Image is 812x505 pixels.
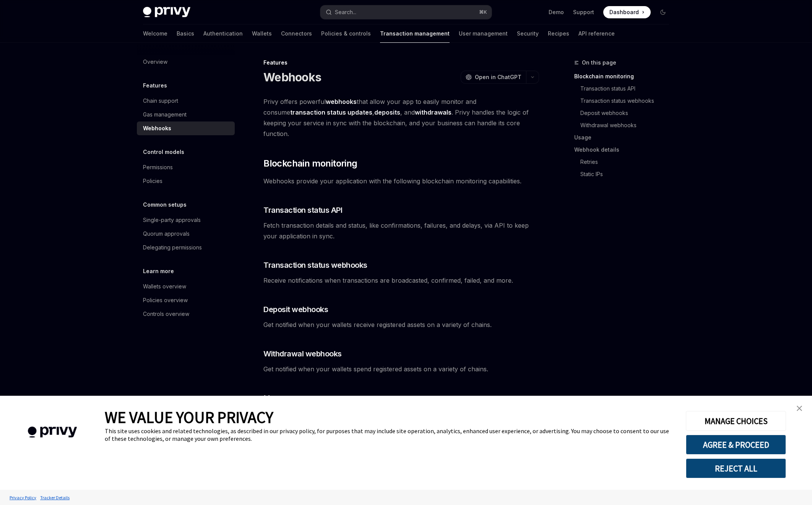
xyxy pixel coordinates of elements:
span: ⌘ K [479,9,487,15]
a: Dashboard [603,6,651,18]
span: Privy offers powerful that allow your app to easily monitor and consume , , and . Privy handles t... [263,96,539,139]
span: Receive notifications when transactions are broadcasted, confirmed, failed, and more. [263,275,539,286]
span: Blockchain monitoring [263,157,357,170]
img: dark logo [143,7,190,18]
span: Get notified when your wallets receive registered assets on a variety of chains. [263,319,539,330]
a: API reference [578,24,615,43]
a: Controls overview [137,307,235,321]
div: Webhooks [143,124,171,133]
a: Gas management [137,108,235,121]
a: Single-party approvals [137,213,235,227]
div: Policies overview [143,296,188,305]
a: Policies [137,174,235,188]
h5: Features [143,81,167,90]
span: Get notified when your wallets spend registered assets on a variety of chains. [263,364,539,374]
div: Permissions [143,163,173,172]
span: Fetch transaction details and status, like confirmations, failures, and delays, via API to keep y... [263,220,539,241]
span: Webhooks provide your application with the following blockchain monitoring capabilities. [263,176,539,186]
span: Dashboard [609,8,639,16]
button: Open in ChatGPT [461,71,526,84]
a: Transaction management [380,24,450,43]
div: This site uses cookies and related technologies, as described in our privacy policy, for purposes... [105,427,674,442]
span: Usage [263,393,291,405]
button: MANAGE CHOICES [686,411,786,431]
strong: withdrawals [415,108,451,116]
a: User management [459,24,508,43]
button: Open search [320,5,492,19]
div: Wallets overview [143,282,186,291]
span: On this page [582,58,616,67]
div: Gas management [143,110,187,119]
button: AGREE & PROCEED [686,435,786,455]
h1: Webhooks [263,70,321,84]
a: Webhook details [574,144,675,156]
div: Overview [143,57,167,66]
a: Overview [137,55,235,69]
a: Webhooks [137,121,235,135]
div: Quorum approvals [143,229,190,238]
a: Transaction status API [574,83,675,95]
span: WE VALUE YOUR PRIVACY [105,407,273,427]
strong: webhooks [326,98,357,105]
a: Delegating permissions [137,241,235,254]
a: Withdrawal webhooks [574,119,675,131]
h5: Learn more [143,267,174,276]
h5: Control models [143,147,184,157]
a: Security [517,24,539,43]
strong: deposits [374,108,400,116]
div: Controls overview [143,309,189,319]
a: Connectors [281,24,312,43]
a: Usage [574,131,675,144]
img: company logo [11,416,93,449]
button: REJECT ALL [686,458,786,478]
a: Privacy Policy [8,491,38,504]
div: Delegating permissions [143,243,202,252]
a: Authentication [203,24,243,43]
a: Wallets overview [137,280,235,293]
a: Blockchain monitoring [574,70,675,83]
div: Features [263,59,539,66]
span: Deposit webhooks [263,304,328,315]
a: Retries [574,156,675,168]
span: Transaction status API [263,205,342,215]
a: Policies & controls [321,24,371,43]
a: Tracker Details [38,491,71,504]
a: Wallets [252,24,272,43]
div: Chain support [143,96,178,105]
a: Support [573,8,594,16]
a: Permissions [137,160,235,174]
a: Static IPs [574,168,675,180]
div: Policies [143,176,162,186]
img: close banner [797,406,802,411]
span: Transaction status webhooks [263,260,367,270]
a: Demo [549,8,564,16]
span: Open in ChatGPT [475,73,521,81]
a: Chain support [137,94,235,108]
div: Single-party approvals [143,215,201,225]
strong: transaction status updates [290,108,372,116]
a: Recipes [548,24,569,43]
a: Transaction status webhooks [574,95,675,107]
a: Basics [177,24,194,43]
a: Policies overview [137,293,235,307]
span: Withdrawal webhooks [263,348,342,359]
a: Quorum approvals [137,227,235,241]
h5: Common setups [143,200,187,209]
a: close banner [792,401,807,416]
div: Search... [335,8,356,17]
button: Toggle dark mode [657,6,669,18]
a: Deposit webhooks [574,107,675,119]
a: Welcome [143,24,167,43]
